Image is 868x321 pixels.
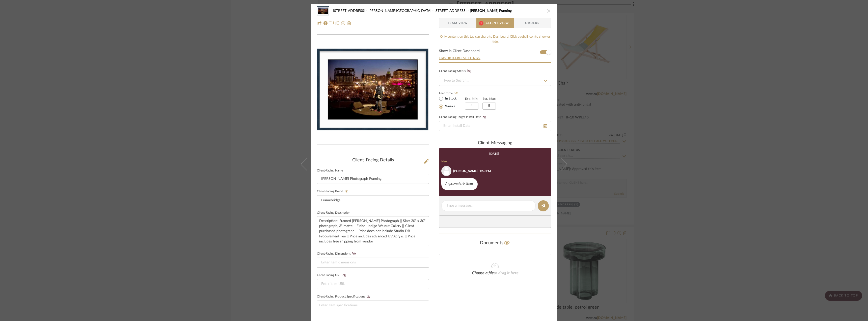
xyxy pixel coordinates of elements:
button: Client-Facing Target Install Date [481,115,488,119]
label: Client-Facing Description [317,212,350,214]
span: [STREET_ADDRESS] [435,9,470,13]
label: Client-Facing URL [317,274,348,277]
div: Only content on this tab can share to Dashboard. Click eyeball icon to show or hide. [439,34,551,44]
span: [STREET_ADDRESS] - [PERSON_NAME][GEOGRAPHIC_DATA] [333,9,435,13]
span: Orders [520,18,545,28]
label: Client-Facing Dimensions [317,252,358,256]
label: Lead Time [439,91,465,95]
span: [PERSON_NAME] Framing [470,9,512,13]
label: Weeks [444,104,455,109]
input: Enter item URL [317,279,429,289]
input: Enter Client-Facing Brand [317,195,429,205]
mat-radio-group: Select item type [439,95,465,110]
div: Documents [439,239,551,247]
input: Enter Client-Facing Item Name [317,174,429,184]
button: Client-Facing URL [341,274,348,277]
button: Dashboard Settings [439,56,481,60]
button: Lead Time [453,91,459,96]
span: Choose a file [472,271,494,275]
div: [PERSON_NAME] [453,169,478,173]
input: Type to Search… [439,76,551,86]
div: [DATE] [489,152,499,156]
div: New [439,160,551,164]
div: Client-Facing Details [317,158,429,163]
label: Est. Min [465,97,478,101]
img: 8a348a03-d151-4c06-ace0-7c7dcd93fce1_48x40.jpg [317,6,329,16]
button: Client-Facing Dimensions [351,252,358,256]
input: Enter item dimensions [317,258,429,268]
div: Client-Facing Status [439,69,472,74]
div: 1:50 PM [479,169,491,173]
span: Client View [486,18,509,28]
input: Enter Install Date [439,121,551,131]
label: Client-Facing Product Specifications [317,295,372,299]
button: Client-Facing Brand [343,190,350,193]
img: Remove from project [347,21,351,25]
label: Client-Facing Name [317,169,343,172]
img: user_avatar.png [441,166,451,176]
span: 1 [479,21,483,26]
button: close [547,9,551,13]
span: Team View [447,18,468,28]
span: or drag it here. [494,271,520,275]
img: 8a348a03-d151-4c06-ace0-7c7dcd93fce1_436x436.jpg [317,48,429,131]
label: Client-Facing Target Install Date [439,115,488,119]
div: Approved this item. [441,178,478,190]
label: Est. Max [482,97,496,101]
div: 0 [317,48,429,131]
label: In Stock [444,96,457,101]
div: client Messaging [439,140,551,146]
label: Client-Facing Brand [317,190,350,193]
button: Client-Facing Product Specifications [365,295,372,299]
